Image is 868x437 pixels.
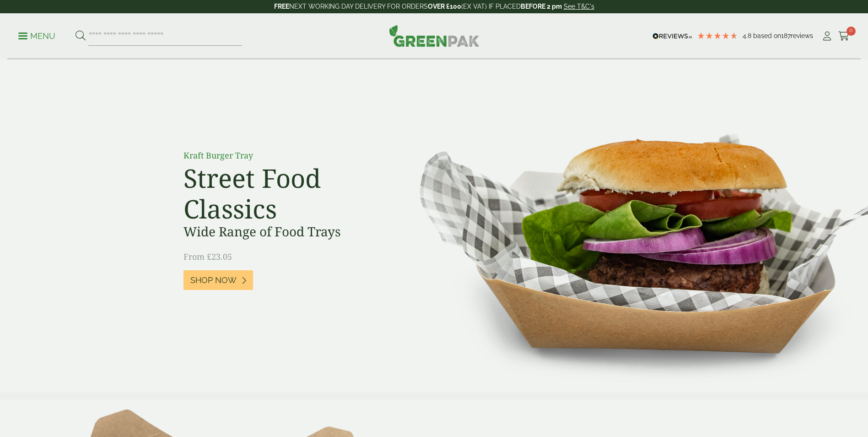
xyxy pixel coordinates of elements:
a: See T&C's [564,3,594,10]
i: Cart [838,32,850,41]
p: Kraft Burger Tray [183,149,389,162]
div: 4.79 Stars [697,32,738,40]
img: REVIEWS.io [652,33,692,39]
img: GreenPak Supplies [389,25,480,47]
i: My Account [821,32,833,41]
span: Based on [753,32,781,39]
strong: BEFORE 2 pm [521,3,562,10]
h2: Street Food Classics [183,163,389,224]
strong: OVER £100 [428,3,461,10]
img: Street Food Classics [391,60,868,393]
a: Shop Now [183,270,253,290]
span: 0 [846,27,856,36]
span: Shop Now [190,275,237,285]
a: 0 [838,29,850,43]
span: From £23.05 [183,251,232,262]
h3: Wide Range of Food Trays [183,224,389,240]
span: reviews [791,32,813,39]
a: Menu [18,31,55,40]
span: 4.8 [743,32,753,39]
span: 187 [781,32,791,39]
strong: FREE [274,3,289,10]
p: Menu [18,31,55,42]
